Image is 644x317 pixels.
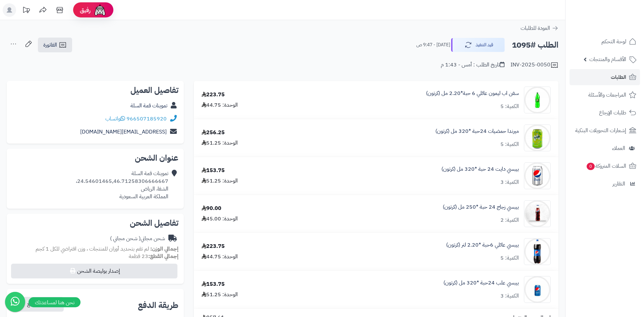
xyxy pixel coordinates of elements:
div: تاريخ الطلب : أمس - 1:43 م [441,61,504,69]
a: واتساب [105,115,125,123]
small: 23 قطعة [129,252,178,260]
img: 1747593678-DaKbZ61wuzMtU803GphcjBnbaGIFEyWR-90x90.jpg [524,200,550,227]
span: السلات المتروكة [586,161,626,171]
div: الكمية: 5 [500,141,519,148]
a: المراجعات والأسئلة [570,87,640,103]
span: المراجعات والأسئلة [588,90,626,100]
a: [EMAIL_ADDRESS][DOMAIN_NAME] [80,128,167,136]
h2: طريقة الدفع [138,301,178,309]
a: السلات المتروكة0 [570,158,640,174]
div: 223.75 [202,243,225,250]
span: الأقسام والمنتجات [589,55,626,64]
a: سفن اب ليمون عائلي 6 حبة*2.20 مل (كرتون) [426,90,519,97]
a: طلبات الإرجاع [570,105,640,121]
div: الكمية: 2 [500,216,519,224]
strong: إجمالي القطع: [148,252,178,260]
div: 153.75 [202,167,225,174]
img: 1747541306-e6e5e2d5-9b67-463e-b81b-59a02ee4-90x90.jpg [524,87,550,113]
div: الكمية: 3 [500,292,519,300]
a: بيبسي زجاج 24 حبة *250 مل (كرتون) [443,203,519,211]
a: الفاتورة [38,38,72,52]
img: 1747594021-514wrKpr-GL._AC_SL1500-90x90.jpg [524,238,550,265]
img: 1747566452-bf88d184-d280-4ea7-9331-9e3669ef-90x90.jpg [524,124,550,151]
span: الفاتورة [43,41,57,49]
h2: تفاصيل الشحن [12,219,178,227]
div: شحن مجاني [110,235,165,243]
span: طلبات الإرجاع [599,108,626,117]
div: الكمية: 5 [500,254,519,262]
span: لوحة التحكم [601,37,626,46]
span: رفيق [80,6,91,14]
button: قيد التنفيذ [451,38,505,52]
a: ميرندا حمضيات 24حبة *320 مل (كرتون) [435,127,519,135]
strong: إجمالي الوزن: [150,245,178,253]
span: ( شحن مجاني ) [110,234,141,243]
img: ai-face.png [93,3,107,17]
img: 1747593334-qxF5OTEWerP7hB4NEyoyUFLqKCZryJZ6-90x90.jpg [524,162,550,189]
a: التقارير [570,176,640,192]
div: الوحدة: 45.00 [202,215,238,223]
span: العودة للطلبات [521,24,550,32]
div: 153.75 [202,280,225,288]
a: بيبسي عائلي 6حبة *2.20 لتر (كرتون) [446,241,519,249]
div: الوحدة: 44.75 [202,101,238,109]
div: الكمية: 3 [500,178,519,186]
a: 966507185920 [126,115,167,123]
a: تحديثات المنصة [18,3,35,18]
div: الوحدة: 51.25 [202,291,238,299]
h2: عنوان الشحن [12,154,178,162]
div: الكمية: 5 [500,103,519,110]
a: تموينات قمة السلة [130,102,167,110]
div: 90.00 [202,205,221,212]
div: 256.25 [202,129,225,137]
span: لم تقم بتحديد أوزان للمنتجات ، وزن افتراضي للكل 1 كجم [36,245,149,253]
div: 223.75 [202,91,225,99]
a: لوحة التحكم [570,34,640,50]
a: بيبسي دايت 24 حبة *320 مل (كرتون) [441,165,519,173]
a: الطلبات [570,69,640,85]
span: نسخ رابط الدفع [27,300,58,308]
div: INV-2025-0050 [511,61,558,69]
a: إشعارات التحويلات البنكية [570,122,640,139]
h2: الطلب #1095 [512,38,558,52]
div: تموينات قمة السلة 24.54601465,46.71258306666667، الشفا، الرياض المملكة العربية السعودية [76,170,168,200]
a: العودة للطلبات [521,24,558,32]
small: [DATE] - 9:47 ص [416,42,450,48]
div: الوحدة: 51.25 [202,139,238,147]
a: بيبسي علب 24حبة *320 مل (كرتون) [443,279,519,287]
div: الوحدة: 51.25 [202,177,238,185]
span: إشعارات التحويلات البنكية [575,126,626,135]
span: 0 [587,163,595,170]
img: 1747594214-F4N7I6ut4KxqCwKXuHIyEbecxLiH4Cwr-90x90.jpg [524,276,550,303]
button: إصدار بوليصة الشحن [11,264,177,278]
span: التقارير [612,179,625,189]
div: الوحدة: 44.75 [202,253,238,261]
span: الطلبات [611,72,626,82]
h2: تفاصيل العميل [12,86,178,94]
span: العملاء [612,144,625,153]
img: logo-2.png [598,17,638,31]
a: العملاء [570,140,640,156]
